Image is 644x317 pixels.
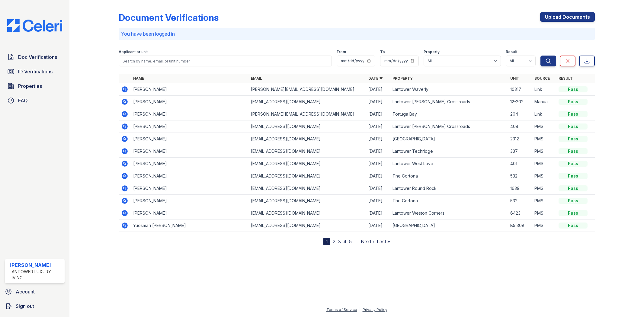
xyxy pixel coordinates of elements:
a: 3 [338,239,341,245]
a: Result [559,76,573,81]
td: [DATE] [366,170,390,182]
a: 2 [333,239,335,245]
td: [PERSON_NAME] [131,96,248,108]
a: ID Verifications [5,66,65,78]
img: CE_Logo_Blue-a8612792a0a2168367f1c8372b55b34899dd931a85d93a1a3d3e32e68fde9ad4.png [2,19,67,32]
td: 532 [508,195,532,207]
td: 2312 [508,133,532,145]
td: [PERSON_NAME] [131,195,248,207]
div: Pass [559,173,588,179]
td: [GEOGRAPHIC_DATA] [390,133,508,145]
a: Date ▼ [368,76,383,81]
td: [EMAIL_ADDRESS][DOMAIN_NAME] [248,170,366,182]
a: Privacy Policy [363,307,387,312]
td: The Cortona [390,170,508,182]
td: Tortuga Bay [390,108,508,120]
td: [DATE] [366,195,390,207]
a: Next › [361,239,374,245]
td: [DATE] [366,108,390,120]
td: PMS [532,195,556,207]
td: PMS [532,219,556,232]
a: Sign out [2,300,67,312]
div: Document Verifications [119,12,219,23]
span: Sign out [16,303,34,310]
a: Terms of Service [326,307,357,312]
td: The Cortona [390,195,508,207]
a: 4 [343,239,347,245]
div: Lantower Luxury Living [10,269,62,281]
a: Account [2,286,67,298]
td: [EMAIL_ADDRESS][DOMAIN_NAME] [248,207,366,219]
td: [PERSON_NAME][EMAIL_ADDRESS][DOMAIN_NAME] [248,108,366,120]
label: From [337,50,346,54]
td: [PERSON_NAME] [131,133,248,145]
td: Lantower [PERSON_NAME] Crossroads [390,96,508,108]
a: Upload Documents [540,12,595,22]
a: Unit [510,76,519,81]
div: 1 [323,238,330,245]
td: [PERSON_NAME][EMAIL_ADDRESS][DOMAIN_NAME] [248,83,366,96]
div: Pass [559,185,588,191]
td: [PERSON_NAME] [131,182,248,195]
div: Pass [559,136,588,142]
span: Doc Verifications [18,53,57,61]
td: [DATE] [366,96,390,108]
label: Applicant or unit [119,50,148,54]
td: Lantower [PERSON_NAME] Crossroads [390,120,508,133]
a: Name [133,76,144,81]
td: PMS [532,133,556,145]
td: PMS [532,120,556,133]
div: Pass [559,148,588,154]
div: Pass [559,99,588,105]
td: [DATE] [366,207,390,219]
label: Result [506,50,517,54]
div: Pass [559,161,588,167]
td: PMS [532,158,556,170]
span: Account [16,288,35,295]
div: [PERSON_NAME] [10,261,62,269]
span: … [354,238,358,245]
td: 6423 [508,207,532,219]
td: [DATE] [366,133,390,145]
td: [DATE] [366,120,390,133]
a: Email [251,76,262,81]
td: 532 [508,170,532,182]
td: PMS [532,207,556,219]
td: [DATE] [366,145,390,158]
input: Search by name, email, or unit number [119,56,332,66]
td: Yuosmari [PERSON_NAME] [131,219,248,232]
a: FAQ [5,94,65,107]
td: [DATE] [366,219,390,232]
td: [PERSON_NAME] [131,120,248,133]
td: Lantower Weston Corners [390,207,508,219]
td: Lantower Round Rock [390,182,508,195]
p: You have been logged in [121,30,592,37]
span: ID Verifications [18,68,53,75]
div: Pass [559,111,588,117]
td: [DATE] [366,182,390,195]
td: 1639 [508,182,532,195]
td: [EMAIL_ADDRESS][DOMAIN_NAME] [248,120,366,133]
td: Link [532,108,556,120]
td: [PERSON_NAME] [131,207,248,219]
td: 337 [508,145,532,158]
td: [EMAIL_ADDRESS][DOMAIN_NAME] [248,195,366,207]
td: Link [532,83,556,96]
td: [EMAIL_ADDRESS][DOMAIN_NAME] [248,133,366,145]
label: Property [424,50,440,54]
a: Property [392,76,413,81]
div: Pass [559,86,588,92]
div: Pass [559,123,588,130]
td: [EMAIL_ADDRESS][DOMAIN_NAME] [248,145,366,158]
td: 12-202 [508,96,532,108]
span: Properties [18,82,42,90]
td: Lantower Techridge [390,145,508,158]
a: Last » [377,239,390,245]
td: PMS [532,170,556,182]
td: [DATE] [366,158,390,170]
div: | [359,307,360,312]
span: FAQ [18,97,28,104]
div: Pass [559,198,588,204]
td: [PERSON_NAME] [131,83,248,96]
